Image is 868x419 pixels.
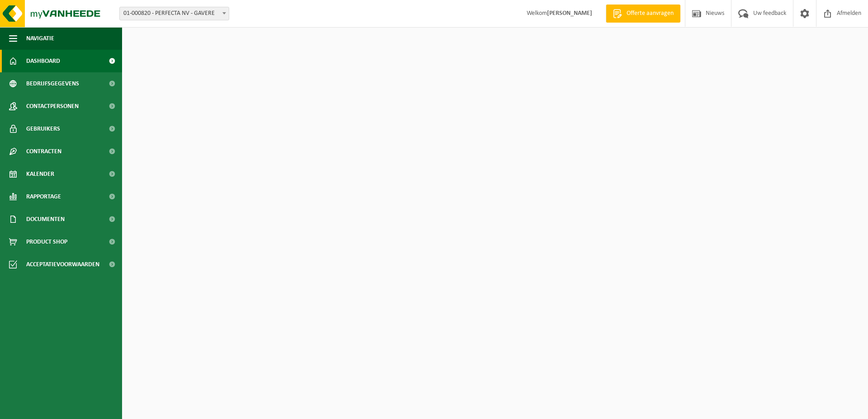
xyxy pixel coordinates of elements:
span: Gebruikers [26,118,60,140]
span: Offerte aanvragen [624,9,676,18]
strong: [PERSON_NAME] [547,10,592,17]
span: 01-000820 - PERFECTA NV - GAVERE [119,7,229,20]
span: Dashboard [26,50,60,72]
span: Bedrijfsgegevens [26,72,79,95]
span: Acceptatievoorwaarden [26,253,99,276]
span: Rapportage [26,185,61,208]
span: Product Shop [26,231,67,253]
a: Offerte aanvragen [606,5,680,23]
span: Contactpersonen [26,95,79,118]
span: Kalender [26,163,54,185]
span: Contracten [26,140,61,163]
span: Navigatie [26,27,54,50]
span: Documenten [26,208,65,231]
span: 01-000820 - PERFECTA NV - GAVERE [120,7,229,20]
